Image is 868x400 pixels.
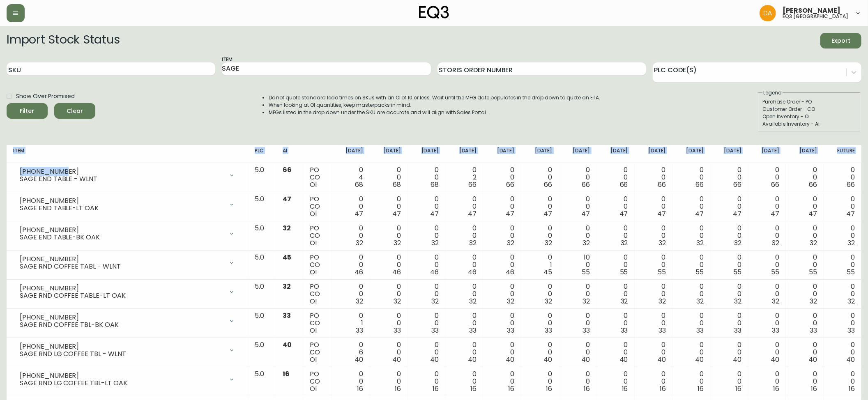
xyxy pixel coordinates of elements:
[528,254,553,276] div: 0 1
[283,282,291,291] span: 32
[658,297,666,306] span: 32
[376,341,401,363] div: 0 0
[830,225,855,247] div: 0 0
[468,209,477,218] span: 47
[332,145,370,163] th: [DATE]
[431,180,439,189] span: 68
[755,225,779,247] div: 0 0
[490,254,514,276] div: 0 0
[20,343,223,350] div: [PHONE_NUMBER]
[762,120,856,128] div: Available Inventory - AI
[621,238,628,248] span: 32
[414,225,439,247] div: 0 0
[431,209,439,218] span: 47
[559,145,597,163] th: [DATE]
[830,341,855,363] div: 0 0
[283,223,291,233] span: 32
[810,326,817,335] span: 33
[792,341,817,363] div: 0 0
[696,238,704,248] span: 32
[566,195,590,218] div: 0 0
[414,283,439,305] div: 0 0
[583,238,590,248] span: 32
[846,209,855,218] span: 47
[786,145,824,163] th: [DATE]
[20,350,223,358] div: SAGE RND LG COFFEE TBL - WLNT
[54,103,95,119] button: Clear
[20,263,223,270] div: SAGE RND COFFEE TABL - WLNT
[733,267,741,277] span: 55
[470,238,477,248] span: 32
[619,355,628,364] span: 40
[20,255,223,263] div: [PHONE_NUMBER]
[338,370,363,393] div: 0 0
[583,297,590,306] span: 32
[528,283,553,305] div: 0 0
[783,7,840,14] span: [PERSON_NAME]
[414,341,439,363] div: 0 0
[620,267,628,277] span: 55
[310,267,317,277] span: OI
[338,283,363,305] div: 0 0
[452,283,477,305] div: 0 0
[755,312,779,334] div: 0 0
[566,254,590,276] div: 10 0
[792,166,817,189] div: 0 0
[544,180,553,189] span: 66
[338,341,363,363] div: 0 6
[355,180,363,189] span: 68
[734,238,741,248] span: 32
[310,180,317,189] span: OI
[310,195,325,218] div: PO CO
[717,254,741,276] div: 0 0
[432,238,439,248] span: 32
[544,267,553,277] span: 45
[603,195,628,218] div: 0 0
[827,36,855,46] span: Export
[847,297,855,306] span: 32
[20,226,223,234] div: [PHONE_NUMBER]
[810,238,817,248] span: 32
[283,311,291,320] span: 33
[452,166,477,189] div: 0 2
[310,283,325,305] div: PO CO
[310,312,325,334] div: PO CO
[356,238,363,248] span: 32
[248,367,276,396] td: 5.0
[310,297,317,306] span: OI
[355,355,363,364] span: 40
[470,326,477,335] span: 33
[566,370,590,393] div: 0 0
[16,92,75,101] span: Show Over Promised
[310,355,317,364] span: OI
[772,297,779,306] span: 32
[452,195,477,218] div: 0 0
[847,238,855,248] span: 32
[13,312,242,330] div: [PHONE_NUMBER]SAGE RND COFFEE TBL-BK OAK
[792,225,817,247] div: 0 0
[695,355,704,364] span: 40
[468,267,477,277] span: 46
[792,195,817,218] div: 0 0
[13,195,242,214] div: [PHONE_NUMBER]SAGE END TABLE-LT OAK
[445,145,483,163] th: [DATE]
[762,89,783,97] legend: Legend
[356,297,363,306] span: 32
[393,180,401,189] span: 68
[528,312,553,334] div: 0 0
[452,225,477,247] div: 0 0
[338,225,363,247] div: 0 0
[392,355,401,364] span: 40
[717,195,741,218] div: 0 0
[808,209,817,218] span: 47
[276,145,303,163] th: AI
[20,197,223,205] div: [PHONE_NUMBER]
[603,254,628,276] div: 0 0
[582,355,590,364] span: 40
[545,238,553,248] span: 32
[20,372,223,379] div: [PHONE_NUMBER]
[408,145,445,163] th: [DATE]
[376,225,401,247] div: 0 0
[20,292,223,299] div: SAGE RND COFFEE TABLE-LT OAK
[310,166,325,189] div: PO CO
